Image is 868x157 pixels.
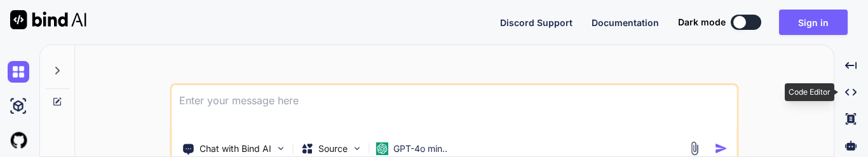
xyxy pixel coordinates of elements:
img: Bind AI [10,10,86,29]
img: githubLight [8,130,29,151]
button: Sign in [779,10,848,35]
img: icon [714,142,728,155]
p: Source [318,142,348,155]
div: Code Editor [785,83,834,101]
span: Documentation [592,17,659,28]
span: Discord Support [500,17,573,28]
button: Documentation [592,16,659,29]
img: attachment [687,141,702,156]
img: ai-studio [8,95,29,117]
img: chat [8,61,29,83]
img: Pick Tools [275,143,286,154]
img: GPT-4o mini [376,142,388,155]
p: GPT-4o min.. [393,142,447,155]
button: Discord Support [500,16,573,29]
p: Chat with Bind AI [200,142,271,155]
span: Dark mode [678,16,726,29]
img: Pick Models [351,143,362,154]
